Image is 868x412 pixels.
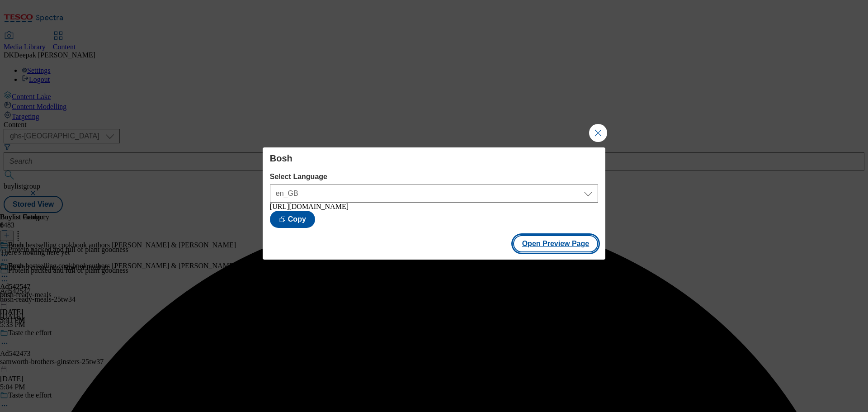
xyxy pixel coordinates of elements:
button: Copy [270,211,315,228]
button: Close Modal [589,124,607,142]
div: [URL][DOMAIN_NAME] [270,203,598,211]
label: Select Language [270,173,598,181]
div: Modal [263,147,605,260]
h4: Bosh [270,153,598,164]
button: Open Preview Page [513,235,599,252]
